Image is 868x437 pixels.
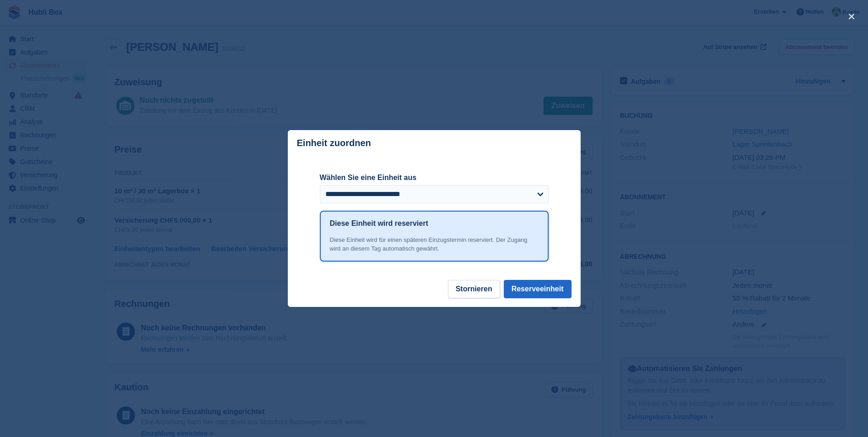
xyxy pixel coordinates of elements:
button: close [844,9,859,24]
p: Einheit zuordnen [297,138,371,148]
label: Wählen Sie eine Einheit aus [320,172,549,183]
button: Reserveeinheit [504,280,571,298]
button: Stornieren [448,280,500,298]
h1: Diese Einheit wird reserviert [330,218,428,229]
div: Diese Einheit wird für einen späteren Einzugstermin reserviert. Der Zugang wird an diesem Tag aut... [330,235,539,253]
